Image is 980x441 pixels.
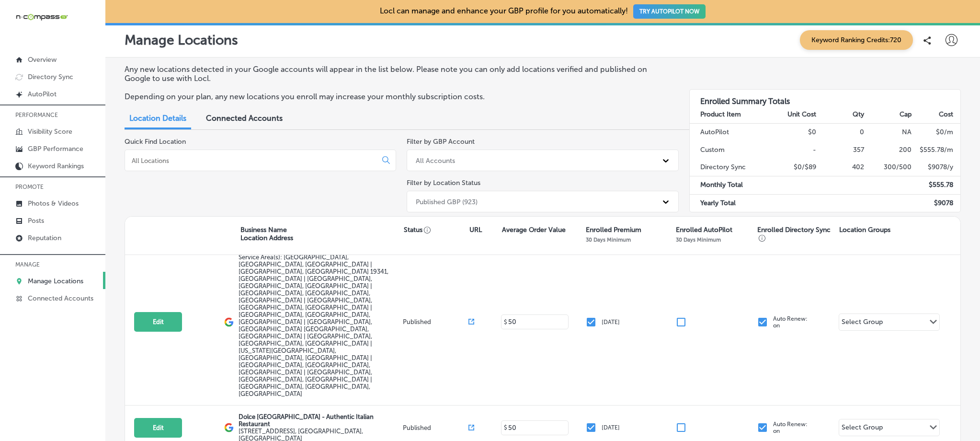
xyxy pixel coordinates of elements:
p: Visibility Score [28,128,72,136]
p: Status [404,226,469,234]
span: Wilmington, DE, USA | Exton, PA 19341, USA | Berks County, PA, USA | Bucks County, PA, USA | Phil... [239,254,388,397]
p: Auto Renew: on [773,421,808,434]
img: logo [224,317,234,327]
td: AutoPilot [690,124,769,141]
th: Cost [912,106,960,124]
p: Any new locations detected in your Google accounts will appear in the list below. Please note you... [125,65,668,83]
p: Manage Locations [28,277,83,285]
p: Posts [28,217,44,225]
td: $ 555.78 [912,176,960,194]
div: All Accounts [416,156,455,164]
td: $ 9078 /y [912,159,960,176]
label: Quick Find Location [125,138,186,146]
span: Location Details [129,114,186,123]
p: URL [469,226,482,234]
label: Filter by GBP Account [407,138,475,146]
td: 200 [865,141,912,159]
input: All Locations [131,156,375,165]
span: Keyword Ranking Credits: 720 [800,30,913,50]
p: Published [403,424,468,431]
p: Overview [28,56,57,64]
button: Edit [134,418,182,438]
p: Manage Locations [125,32,238,48]
td: 357 [817,141,865,159]
td: $ 0 /m [912,124,960,141]
strong: Product Item [700,110,741,118]
p: Published [403,318,468,325]
button: Edit [134,312,182,332]
p: Depending on your plan, any new locations you enroll may increase your monthly subscription costs. [125,92,668,101]
img: 660ab0bf-5cc7-4cb8-ba1c-48b5ae0f18e60NCTV_CLogo_TV_Black_-500x88.png [15,12,68,22]
p: Auto Renew: on [773,315,808,329]
p: AutoPilot [28,90,57,98]
td: NA [865,124,912,141]
p: Directory Sync [28,73,73,81]
td: - [769,141,817,159]
p: 30 Days Minimum [586,236,631,243]
p: 30 Days Minimum [676,236,721,243]
p: Enrolled Premium [586,226,641,234]
p: Location Groups [839,226,890,234]
td: 300/500 [865,159,912,176]
th: Qty [817,106,865,124]
p: Enrolled Directory Sync [757,226,834,242]
td: 402 [817,159,865,176]
button: TRY AUTOPILOT NOW [633,4,706,19]
h3: Enrolled Summary Totals [690,90,960,106]
p: Connected Accounts [28,294,93,302]
th: Cap [865,106,912,124]
td: Monthly Total [690,176,769,194]
td: $0 [769,124,817,141]
p: Average Order Value [502,226,566,234]
p: Business Name Location Address [240,226,293,242]
p: [DATE] [602,319,620,325]
p: $ [504,424,507,431]
p: Dolce [GEOGRAPHIC_DATA] - Authentic Italian Restaurant [239,413,400,428]
label: Filter by Location Status [407,179,480,187]
p: Reputation [28,234,61,242]
td: $0/$89 [769,159,817,176]
div: Select Group [842,423,883,434]
td: Custom [690,141,769,159]
p: Keyword Rankings [28,162,84,170]
td: Yearly Total [690,194,769,212]
td: $ 555.78 /m [912,141,960,159]
td: Directory Sync [690,159,769,176]
p: [DATE] [602,424,620,431]
div: Select Group [842,318,883,329]
p: $ [504,319,507,325]
td: $ 9078 [912,194,960,212]
th: Unit Cost [769,106,817,124]
td: 0 [817,124,865,141]
img: logo [224,423,234,432]
p: GBP Performance [28,145,83,153]
div: Published GBP (923) [416,197,478,206]
p: Enrolled AutoPilot [676,226,732,234]
p: Photos & Videos [28,199,79,208]
span: Connected Accounts [206,114,283,123]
